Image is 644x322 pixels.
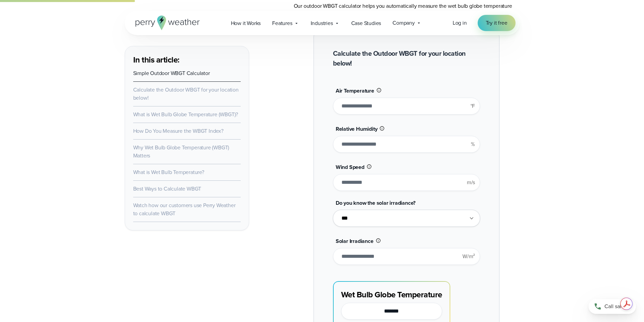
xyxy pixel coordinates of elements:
[336,199,415,207] span: Do you know the solar irradiance?
[604,302,627,311] span: Call sales
[133,86,239,102] a: Calculate the Outdoor WBGT for your location below!
[133,127,223,135] a: How Do You Measure the WBGT Index?
[486,19,507,27] span: Try it free
[351,19,381,27] span: Case Studies
[133,54,241,65] h3: In this article:
[133,201,236,217] a: Watch how our customers use Perry Weather to calculate WBGT
[133,110,238,118] a: What is Wet Bulb Globe Temperature (WBGT)?
[294,2,520,18] p: Our outdoor WBGT calculator helps you automatically measure the wet bulb globe temperature quickl...
[311,19,333,27] span: Industries
[392,19,415,27] span: Company
[336,87,374,95] span: Air Temperature
[345,16,387,30] a: Case Studies
[133,185,201,193] a: Best Ways to Calculate WBGT
[225,16,267,30] a: How it Works
[333,49,480,68] h2: Calculate the Outdoor WBGT for your location below!
[133,69,210,77] a: Simple Outdoor WBGT Calculator
[336,125,378,133] span: Relative Humidity
[589,299,636,314] a: Call sales
[336,163,364,171] span: Wind Speed
[453,19,467,27] a: Log in
[336,237,374,245] span: Solar Irradiance
[478,15,516,31] a: Try it free
[133,168,204,176] a: What is Wet Bulb Temperature?
[133,144,230,159] a: Why Wet Bulb Globe Temperature (WBGT) Matters
[231,19,261,27] span: How it Works
[272,19,292,27] span: Features
[453,19,467,27] span: Log in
